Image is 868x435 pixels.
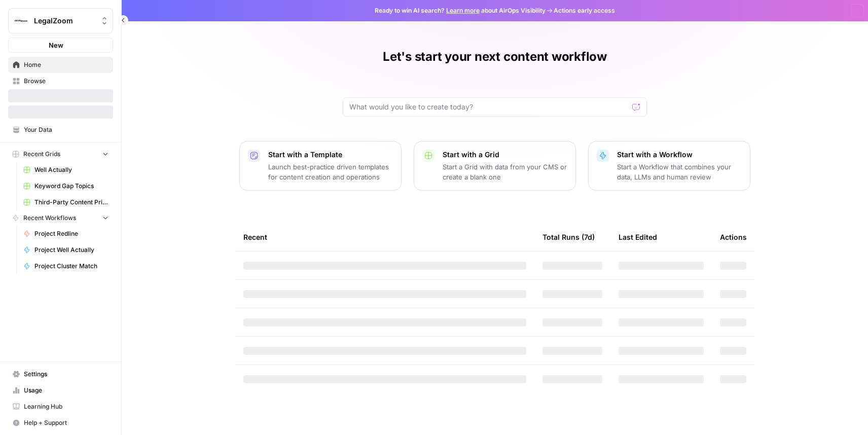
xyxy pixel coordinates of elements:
span: Ready to win AI search? about AirOps Visibility [375,6,546,15]
button: Help + Support [8,415,113,431]
a: Keyword Gap Topics [19,178,113,194]
span: New [49,40,63,50]
p: Launch best-practice driven templates for content creation and operations [268,162,393,182]
a: Settings [8,366,113,382]
span: Settings [24,370,108,379]
p: Start a Grid with data from your CMS or create a blank one [443,162,567,182]
span: LegalZoom [34,16,95,26]
a: Project Cluster Match [19,258,113,274]
a: Third-Party Content Prioritization [19,194,113,210]
span: Project Well Actually [34,245,108,255]
a: Home [8,57,113,73]
button: Workspace: LegalZoom [8,8,113,33]
p: Start a Workflow that combines your data, LLMs and human review [617,162,742,182]
a: Project Redline [19,226,113,242]
a: Project Well Actually [19,242,113,258]
img: LegalZoom Logo [12,12,30,30]
input: What would you like to create today? [349,102,628,112]
span: Recent Workflows [23,213,76,223]
span: Project Cluster Match [34,262,108,271]
button: New [8,38,113,53]
h1: Let's start your next content workflow [383,49,607,65]
a: Learning Hub [8,398,113,415]
a: Your Data [8,122,113,138]
span: Third-Party Content Prioritization [34,198,108,207]
button: Recent Workflows [8,210,113,226]
div: Last Edited [619,223,657,251]
p: Start with a Template [268,150,393,160]
div: Total Runs (7d) [542,223,595,251]
button: Start with a GridStart a Grid with data from your CMS or create a blank one [414,141,576,191]
span: Browse [24,77,108,86]
span: Help + Support [24,418,108,427]
a: Browse [8,73,113,89]
span: Your Data [24,125,108,134]
p: Start with a Grid [443,150,567,160]
span: Learning Hub [24,402,108,411]
span: Well Actually [34,165,108,174]
div: Actions [720,223,747,251]
div: Recent [243,223,526,251]
a: Usage [8,382,113,398]
span: Home [24,60,108,69]
span: Usage [24,386,108,395]
a: Well Actually [19,162,113,178]
button: Start with a TemplateLaunch best-practice driven templates for content creation and operations [239,141,402,191]
span: Recent Grids [23,150,60,159]
span: Keyword Gap Topics [34,182,108,191]
span: Project Redline [34,229,108,238]
button: Start with a WorkflowStart a Workflow that combines your data, LLMs and human review [588,141,750,191]
span: Actions early access [554,6,615,15]
p: Start with a Workflow [617,150,742,160]
button: Recent Grids [8,147,113,162]
a: Learn more [446,7,480,14]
